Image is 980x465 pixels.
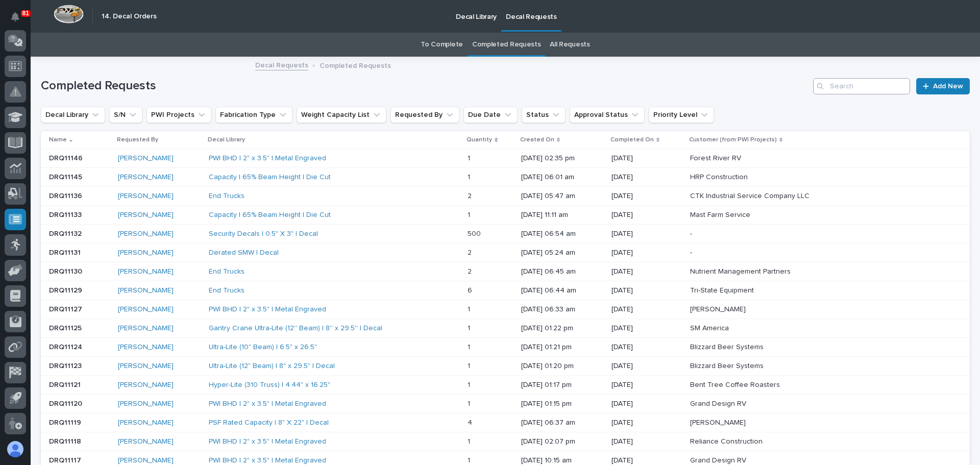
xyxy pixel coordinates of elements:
p: 1 [468,398,472,408]
p: [DATE] [611,437,682,446]
button: Notifications [5,6,26,28]
p: [DATE] [611,381,682,389]
a: Ultra-Lite (10" Beam) | 6.5" x 26.5" [209,343,317,352]
button: Approval Status [570,107,645,123]
p: 1 [468,454,472,465]
p: [DATE] [611,249,682,257]
a: [PERSON_NAME] [118,154,174,163]
tr: DRQ11125DRQ11125 [PERSON_NAME] Gantry Crane Ultra-Lite (12'' Beam) | 8'' x 29.5'' | Decal 11 [DAT... [41,319,970,338]
p: DRQ11120 [49,398,84,408]
p: [DATE] [611,154,682,163]
p: [DATE] 06:45 am [521,267,603,276]
p: [DATE] [611,419,682,427]
p: [DATE] 02:07 pm [521,437,603,446]
a: Capacity | 65% Beam Height | Die Cut [209,211,331,219]
p: DRQ11130 [49,265,84,276]
p: [DATE] 01:15 pm [521,400,603,408]
button: users-avatar [5,438,26,460]
p: 500 [468,228,483,238]
p: - [690,228,694,238]
a: [PERSON_NAME] [118,400,174,408]
p: DRQ11132 [49,228,84,238]
p: Reliance Construction [690,435,765,446]
a: Add New [916,78,970,94]
p: [DATE] 01:21 pm [521,343,603,352]
a: To Complete [421,33,463,57]
a: PWI BHD | 2" x 3.5" | Metal Engraved [209,400,326,408]
a: [PERSON_NAME] [118,324,174,333]
p: 1 [468,379,472,389]
p: DRQ11129 [49,284,84,295]
img: Workspace Logo [54,5,84,23]
a: [PERSON_NAME] [118,305,174,314]
p: [DATE] [611,362,682,371]
p: [DATE] [611,267,682,276]
p: DRQ11124 [49,341,84,352]
a: Ultra-Lite (12" Beam) | 8" x 29.5" | Decal [209,362,335,371]
a: [PERSON_NAME] [118,173,174,182]
p: [DATE] 01:17 pm [521,381,603,389]
tr: DRQ11146DRQ11146 [PERSON_NAME] PWI BHD | 2" x 3.5" | Metal Engraved 11 [DATE] 02:35 pm[DATE]Fores... [41,149,970,168]
p: [DATE] 01:20 pm [521,362,603,371]
p: Name [49,134,67,145]
p: DRQ11119 [49,417,83,427]
div: Notifications81 [13,12,26,29]
a: PWI BHD | 2" x 3.5" | Metal Engraved [209,154,326,163]
p: Tri-State Equipment [690,284,756,295]
tr: DRQ11133DRQ11133 [PERSON_NAME] Capacity | 65% Beam Height | Die Cut 11 [DATE] 11:11 am[DATE]Mast ... [41,206,970,225]
button: Priority Level [649,107,714,123]
p: DRQ11136 [49,190,84,201]
p: 1 [468,435,472,446]
a: [PERSON_NAME] [118,267,174,276]
button: Requested By [390,107,459,123]
button: Status [522,107,566,123]
a: [PERSON_NAME] [118,230,174,238]
p: Requested By [117,134,158,145]
p: [PERSON_NAME] [690,303,748,314]
tr: DRQ11124DRQ11124 [PERSON_NAME] Ultra-Lite (10" Beam) | 6.5" x 26.5" 11 [DATE] 01:21 pm[DATE]Blizz... [41,338,970,357]
tr: DRQ11123DRQ11123 [PERSON_NAME] Ultra-Lite (12" Beam) | 8" x 29.5" | Decal 11 [DATE] 01:20 pm[DATE... [41,357,970,376]
p: [DATE] 06:33 am [521,305,603,314]
p: [PERSON_NAME] [690,417,748,427]
tr: DRQ11129DRQ11129 [PERSON_NAME] End Trucks 66 [DATE] 06:44 am[DATE]Tri-State EquipmentTri-State Eq... [41,281,970,300]
p: Grand Design RV [690,398,748,408]
a: PSF Rated Capacity | 8" X 22" | Decal [209,419,329,427]
p: DRQ11118 [49,435,83,446]
a: All Requests [550,33,590,57]
p: 4 [468,417,474,427]
p: [DATE] 06:44 am [521,286,603,295]
p: DRQ11146 [49,152,85,163]
p: DRQ11123 [49,360,84,371]
button: Decal Library [41,107,105,123]
tr: DRQ11120DRQ11120 [PERSON_NAME] PWI BHD | 2" x 3.5" | Metal Engraved 11 [DATE] 01:15 pm[DATE]Grand... [41,394,970,413]
tr: DRQ11145DRQ11145 [PERSON_NAME] Capacity | 65% Beam Height | Die Cut 11 [DATE] 06:01 am[DATE]HRP C... [41,168,970,187]
tr: DRQ11130DRQ11130 [PERSON_NAME] End Trucks 22 [DATE] 06:45 am[DATE]Nutrient Management PartnersNut... [41,262,970,281]
p: [DATE] 01:22 pm [521,324,603,333]
p: Blizzard Beer Systems [690,360,766,371]
h1: Completed Requests [41,79,809,93]
tr: DRQ11119DRQ11119 [PERSON_NAME] PSF Rated Capacity | 8" X 22" | Decal 44 [DATE] 06:37 am[DATE][PER... [41,413,970,432]
span: Add New [933,83,963,90]
p: Grand Design RV [690,454,748,465]
p: Created On [520,134,554,145]
a: [PERSON_NAME] [118,419,174,427]
p: [DATE] [611,192,682,201]
p: Mast Farm Service [690,209,752,219]
a: PWI BHD | 2" x 3.5" | Metal Engraved [209,456,326,465]
p: 2 [468,265,474,276]
p: Blizzard Beer Systems [690,341,766,352]
p: 1 [468,322,472,333]
h2: 14. Decal Orders [102,12,157,21]
a: [PERSON_NAME] [118,381,174,389]
p: [DATE] 06:54 am [521,230,603,238]
p: [DATE] [611,211,682,219]
p: [DATE] 02:35 pm [521,154,603,163]
p: [DATE] [611,400,682,408]
a: [PERSON_NAME] [118,456,174,465]
a: Capacity | 65% Beam Height | Die Cut [209,173,331,182]
p: DRQ11117 [49,454,83,465]
p: DRQ11121 [49,379,83,389]
p: SM America [690,322,731,333]
p: Decal Library [208,134,245,145]
p: HRP Construction [690,171,750,182]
